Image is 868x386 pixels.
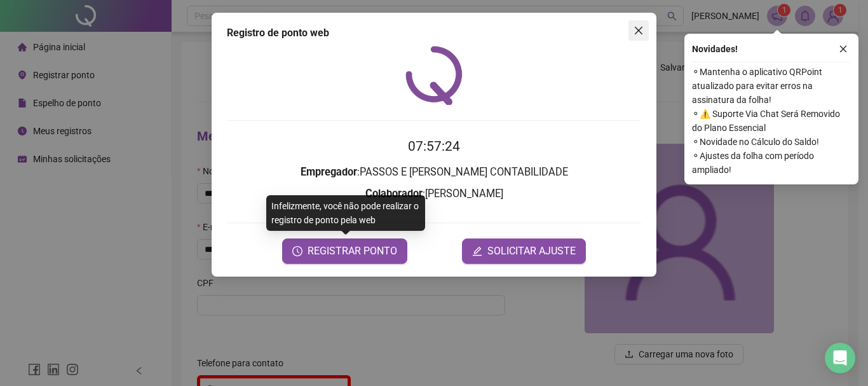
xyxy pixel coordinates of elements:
[408,139,460,154] time: 07:57:24
[692,135,851,149] span: ⚬ Novidade no Cálculo do Saldo!
[266,195,425,231] div: Infelizmente, você não pode realizar o registro de ponto pela web
[405,46,463,105] img: QRPoint
[839,45,848,53] span: close
[227,186,641,202] h3: : [PERSON_NAME]
[628,20,649,41] button: Close
[825,343,855,373] div: Open Intercom Messenger
[692,65,851,107] span: ⚬ Mantenha o aplicativo QRPoint atualizado para evitar erros na assinatura da folha!
[301,166,357,178] strong: Empregador
[634,25,644,36] span: close
[462,238,586,264] button: editSOLICITAR AJUSTE
[692,107,851,135] span: ⚬ ⚠️ Suporte Via Chat Será Removido do Plano Essencial
[365,188,423,200] strong: Colaborador
[692,149,851,177] span: ⚬ Ajustes da folha com período ampliado!
[487,244,576,259] span: SOLICITAR AJUSTE
[227,25,641,41] div: Registro de ponto web
[282,238,407,264] button: REGISTRAR PONTO
[292,246,302,256] span: clock-circle
[227,164,641,181] h3: : PASSOS E [PERSON_NAME] CONTABILIDADE
[472,246,482,256] span: edit
[692,42,738,56] span: Novidades !
[308,244,397,259] span: REGISTRAR PONTO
